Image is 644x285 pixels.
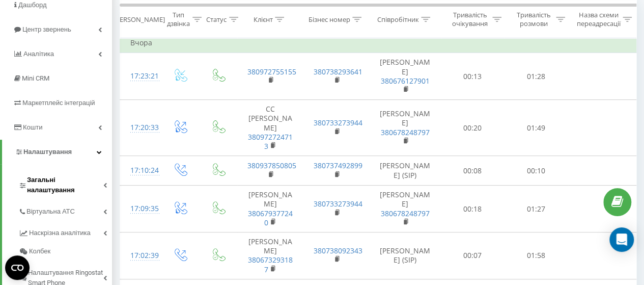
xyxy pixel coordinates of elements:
div: Open Intercom Messenger [609,227,634,252]
span: Колбек [29,246,50,256]
div: Тривалість очікування [450,11,490,28]
td: [PERSON_NAME] (SIP) [370,232,441,279]
td: 01:27 [505,186,568,232]
div: 17:23:21 [130,66,151,86]
td: [PERSON_NAME] (SIP) [370,156,441,186]
td: [PERSON_NAME] [237,186,303,232]
td: 00:08 [441,156,505,186]
td: 00:18 [441,186,505,232]
a: 380673293187 [248,255,293,274]
a: 380737492899 [314,161,362,170]
td: 01:28 [505,53,568,100]
div: Назва схеми переадресації [576,11,620,28]
div: 17:02:39 [130,246,151,266]
span: Налаштування [23,148,72,156]
div: 17:20:33 [130,118,151,138]
a: 380733273944 [314,199,362,209]
a: 380972755155 [247,67,296,76]
td: 00:20 [441,100,505,156]
div: Клієнт [253,15,272,23]
div: Співробітник [377,15,418,23]
span: Дашборд [18,1,47,9]
span: Кошти [23,123,42,131]
a: Віртуальна АТС [18,199,112,221]
button: Open CMP widget [5,255,30,280]
span: Mini CRM [22,74,49,82]
a: 380972724713 [248,132,293,151]
td: 01:49 [505,100,568,156]
td: [PERSON_NAME] [370,53,441,100]
span: Центр звернень [22,25,71,33]
td: 01:58 [505,232,568,279]
span: Віртуальна АТС [26,206,75,217]
td: 00:13 [441,53,505,100]
a: 380678248797 [381,209,430,218]
div: Тип дзвінка [167,11,190,28]
td: [PERSON_NAME] [370,186,441,232]
a: 380738092343 [314,246,362,255]
span: Наскрізна аналітика [29,228,91,238]
td: [PERSON_NAME] [370,100,441,156]
div: Статус [206,15,227,23]
div: [PERSON_NAME] [114,15,165,23]
td: 00:07 [441,232,505,279]
div: Тривалість розмови [513,11,553,28]
a: Колбек [18,242,112,261]
a: 380678248797 [381,127,430,137]
span: Аналiтика [23,50,54,58]
a: Загальні налаштування [18,168,112,199]
td: 00:10 [505,156,568,186]
span: Маркетплейс інтеграцій [22,99,95,107]
a: Наскрізна аналітика [18,221,112,242]
a: 380679377240 [248,209,293,227]
a: 380937850805 [247,161,296,170]
div: 17:09:35 [130,199,151,219]
a: Налаштування [2,140,112,164]
a: 380676127901 [381,76,430,86]
a: 380733273944 [314,118,362,127]
td: СС [PERSON_NAME] [237,100,303,156]
a: 380738293641 [314,67,362,76]
span: Загальні налаштування [27,175,103,195]
td: [PERSON_NAME] [237,232,303,279]
div: Бізнес номер [308,15,350,23]
div: 17:10:24 [130,161,151,180]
